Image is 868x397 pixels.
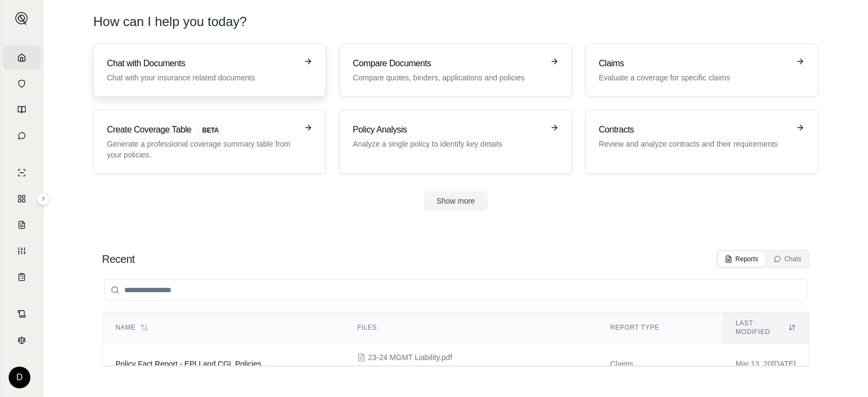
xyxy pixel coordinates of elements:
[3,124,41,148] a: Chat
[196,124,225,136] span: BETA
[344,312,597,343] th: Files
[3,161,41,185] a: Single Policy
[15,12,28,25] img: Expand sidebar
[37,192,50,205] button: Expand sidebar
[3,213,41,237] a: Claim Coverage
[3,187,41,211] a: Policy Comparisons
[368,365,425,376] span: Insured Copy.pdf
[3,98,41,122] a: Prompt Library
[725,255,758,263] div: Reports
[353,123,543,136] h3: Policy Analysis
[736,319,796,336] div: Last modified
[339,43,572,97] a: Compare DocumentsCompare quotes, binders, applications and policies
[93,13,247,30] h1: How can I help you today?
[116,360,261,368] span: Policy Fact Report - EPLI and CGL Policies
[339,110,572,174] a: Policy AnalysisAnalyze a single policy to identify key details
[3,302,41,326] a: Contract Analysis
[599,72,789,83] p: Evaluate a coverage for specific claims
[767,251,808,267] button: Chats
[9,367,30,388] div: D
[107,57,297,70] h3: Chat with Documents
[599,57,789,70] h3: Claims
[353,138,543,149] p: Analyze a single policy to identify key details
[774,255,801,263] div: Chats
[424,191,488,211] button: Show more
[3,328,41,352] a: Legal Search Engine
[93,43,326,97] a: Chat with DocumentsChat with your insurance related documents
[102,251,135,267] h2: Recent
[599,138,789,149] p: Review and analyze contracts and their requirements
[107,72,297,83] p: Chat with your insurance related documents
[93,110,326,174] a: Create Coverage TableBETAGenerate a professional coverage summary table from your policies.
[368,352,452,363] span: 23-24 MGMT Liability.pdf
[585,110,818,174] a: ContractsReview and analyze contracts and their requirements
[585,43,818,97] a: ClaimsEvaluate a coverage for specific claims
[353,57,543,70] h3: Compare Documents
[599,123,789,136] h3: Contracts
[718,251,765,267] button: Reports
[107,123,297,136] h3: Create Coverage Table
[107,138,297,160] p: Generate a professional coverage summary table from your policies.
[597,312,723,343] th: Report Type
[3,239,41,263] a: Custom Report
[11,8,33,29] button: Expand sidebar
[3,72,41,96] a: Documents Vault
[3,46,41,70] a: Home
[723,343,809,385] td: Mar 13, 20[DATE]
[597,343,723,385] td: Claims
[116,323,331,332] div: Name
[3,265,41,289] a: Coverage Table
[353,72,543,83] p: Compare quotes, binders, applications and policies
